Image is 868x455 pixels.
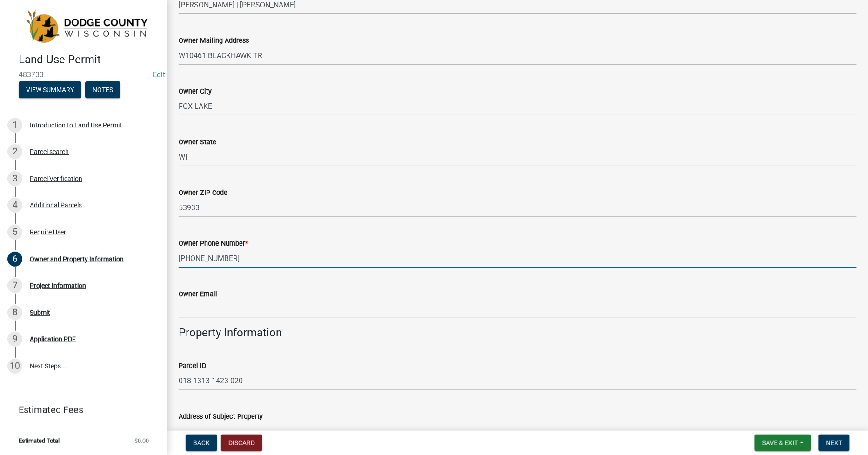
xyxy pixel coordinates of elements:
[221,435,262,451] button: Discard
[7,225,22,240] div: 5
[153,70,165,79] wm-modal-confirm: Edit Application Number
[153,70,165,79] a: Edit
[30,148,69,155] div: Parcel search
[30,229,66,235] div: Require User
[19,70,149,79] span: 483733
[7,332,22,347] div: 9
[30,336,76,342] div: Application PDF
[7,359,22,374] div: 10
[7,198,22,213] div: 4
[19,81,81,98] button: View Summary
[30,122,122,128] div: Introduction to Land Use Permit
[179,291,217,298] label: Owner Email
[762,439,798,447] span: Save & Exit
[85,81,120,98] button: Notes
[179,139,216,146] label: Owner State
[19,438,60,444] span: Estimated Total
[819,435,850,451] button: Next
[179,414,263,420] label: Address of Subject Property
[826,439,842,447] span: Next
[30,175,82,182] div: Parcel Verification
[179,241,248,247] label: Owner Phone Number
[755,435,811,451] button: Save & Exit
[7,401,153,419] a: Estimated Fees
[30,309,50,316] div: Submit
[179,38,249,44] label: Owner Mailing Address
[7,144,22,159] div: 2
[7,118,22,133] div: 1
[179,190,227,196] label: Owner ZIP Code
[30,202,82,208] div: Additional Parcels
[179,326,857,340] h4: Property Information
[19,10,153,43] img: Dodge County, Wisconsin
[179,88,212,95] label: Owner City
[30,282,86,289] div: Project Information
[179,363,206,369] label: Parcel ID
[134,438,149,444] span: $0.00
[30,256,124,262] div: Owner and Property Information
[85,87,120,94] wm-modal-confirm: Notes
[7,171,22,186] div: 3
[7,305,22,320] div: 8
[7,252,22,267] div: 6
[193,439,210,447] span: Back
[19,53,160,67] h4: Land Use Permit
[19,87,81,94] wm-modal-confirm: Summary
[186,435,217,451] button: Back
[7,278,22,293] div: 7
